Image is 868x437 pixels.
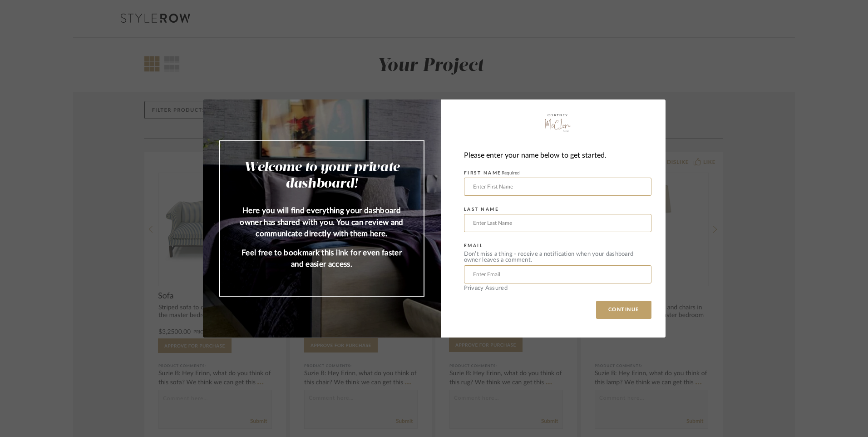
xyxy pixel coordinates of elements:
[464,251,651,263] div: Don’t miss a thing - receive a notification when your dashboard owner leaves a comment.
[238,247,405,270] p: Feel free to bookmark this link for even faster and easier access.
[464,285,651,291] div: Privacy Assured
[464,149,651,162] div: Please enter your name below to get started.
[464,178,651,196] input: Enter First Name
[464,214,651,232] input: Enter Last Name
[464,207,499,212] label: LAST NAME
[464,243,483,248] label: EMAIL
[464,265,651,283] input: Enter Email
[238,159,405,192] h2: Welcome to your private dashboard!
[502,171,520,175] span: Required
[596,301,651,319] button: CONTINUE
[464,170,520,176] label: FIRST NAME
[238,205,405,240] p: Here you will find everything your dashboard owner has shared with you. You can review and commun...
